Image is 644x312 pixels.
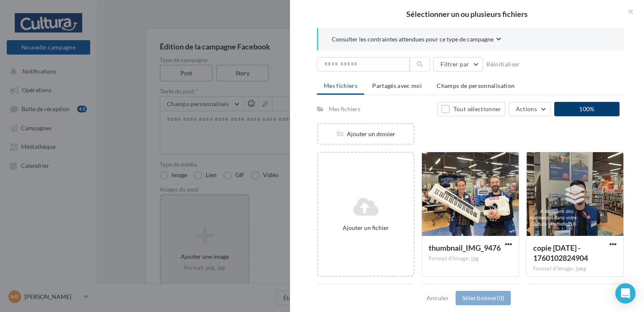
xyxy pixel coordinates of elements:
[483,59,523,69] button: Réinitialiser
[509,102,551,116] button: Actions
[554,102,620,116] button: 100%
[497,294,504,301] span: (0)
[456,291,511,305] button: Sélectionner(0)
[423,293,452,303] button: Annuler
[615,283,636,304] div: Open Intercom Messenger
[332,35,501,45] button: Consulter les contraintes attendues pour ce type de campagne
[433,57,483,71] button: Filtrer par
[561,106,613,112] span: 100%
[303,10,631,18] h2: Sélectionner un ou plusieurs fichiers
[332,35,494,44] span: Consulter les contraintes attendues pour ce type de campagne
[329,105,360,113] div: Mes fichiers
[437,102,505,116] button: Tout sélectionner
[516,105,537,112] span: Actions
